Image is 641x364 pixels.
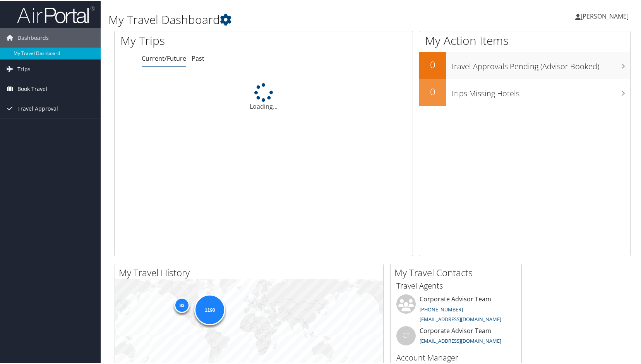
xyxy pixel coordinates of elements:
div: CT [396,325,416,345]
h2: My Travel History [119,265,383,279]
a: [EMAIL_ADDRESS][DOMAIN_NAME] [420,315,501,322]
h3: Trips Missing Hotels [450,84,630,98]
h2: 0 [419,84,446,97]
img: airportal-logo.png [17,5,94,23]
h3: Travel Agents [396,280,516,291]
span: Book Travel [17,79,47,98]
a: Past [192,53,204,62]
div: 93 [174,297,190,312]
h1: My Travel Dashboard [108,11,460,27]
h2: My Travel Contacts [394,265,521,279]
h1: My Trips [120,32,283,48]
h3: Account Manager [396,352,516,362]
a: 0Trips Missing Hotels [419,78,630,105]
h1: My Action Items [419,32,630,48]
div: 1190 [194,293,225,324]
a: 0Travel Approvals Pending (Advisor Booked) [419,51,630,78]
div: Loading... [115,82,413,110]
span: [PERSON_NAME] [581,11,629,20]
a: [EMAIL_ADDRESS][DOMAIN_NAME] [420,337,501,343]
h2: 0 [419,57,446,70]
span: Travel Approval [17,98,58,118]
li: Corporate Advisor Team [392,294,519,325]
span: Trips [17,59,31,78]
a: [PERSON_NAME] [575,4,636,27]
li: Corporate Advisor Team [392,325,519,350]
a: Current/Future [142,53,186,62]
h3: Travel Approvals Pending (Advisor Booked) [450,56,630,71]
a: [PHONE_NUMBER] [420,305,463,312]
span: Dashboards [17,27,49,47]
